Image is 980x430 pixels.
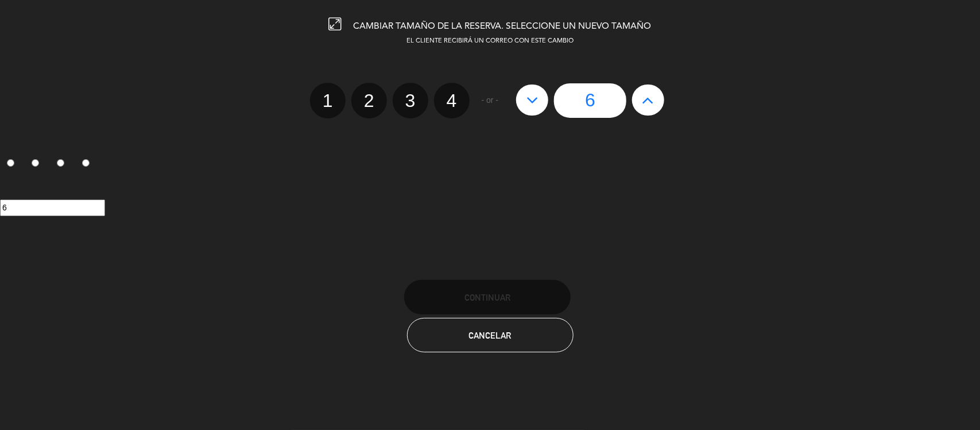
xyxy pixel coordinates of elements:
[310,83,346,118] label: 1
[25,155,51,174] label: 2
[51,155,76,174] label: 3
[354,22,652,31] span: CAMBIAR TAMAÑO DE LA RESERVA. SELECCIONE UN NUEVO TAMAÑO
[406,38,574,44] span: EL CLIENTE RECIBIRÁ UN CORREO CON ESTE CAMBIO
[32,159,39,167] input: 2
[407,318,574,352] button: Cancelar
[393,83,428,118] label: 3
[82,159,90,167] input: 4
[57,159,64,167] input: 3
[7,159,14,167] input: 1
[464,293,510,302] span: Continuar
[351,83,387,118] label: 2
[75,155,100,174] label: 4
[469,331,512,340] span: Cancelar
[434,83,470,118] label: 4
[404,280,571,314] button: Continuar
[482,94,499,107] span: - or -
